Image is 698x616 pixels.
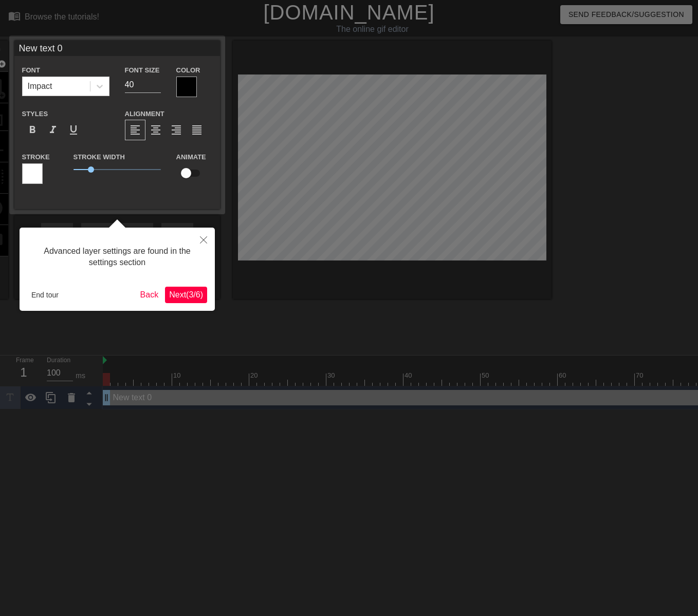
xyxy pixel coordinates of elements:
button: Next [165,287,207,303]
button: Back [136,287,163,303]
button: Close [192,228,215,251]
div: Advanced layer settings are found in the settings section [27,235,207,279]
span: Next ( 3 / 6 ) [169,290,203,299]
button: End tour [27,287,63,303]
